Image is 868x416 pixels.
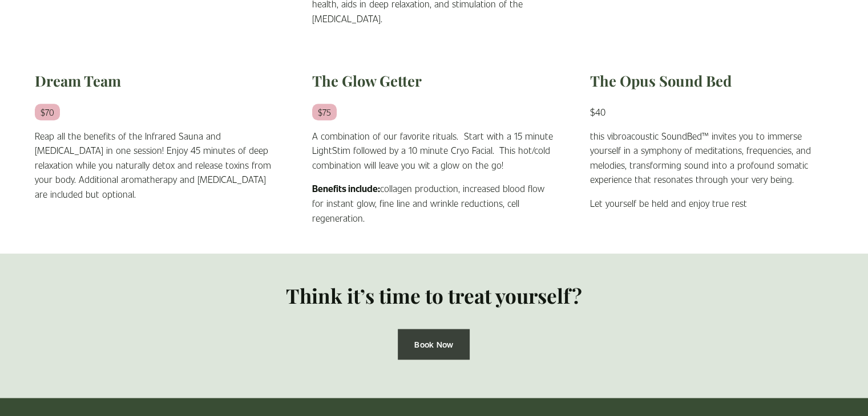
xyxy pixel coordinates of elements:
[590,196,833,211] p: Let yourself be held and enjoy true rest
[35,129,278,202] p: Reap all the benefits of the Infrared Sauna and [MEDICAL_DATA] in one session! Enjoy 45 minutes o...
[312,182,380,194] strong: Benefits include:
[312,129,555,173] p: A combination of our favorite rituals. Start with a 15 minute LightStim followed by a 10 minute C...
[35,71,278,90] h2: Dream Team
[590,129,833,187] p: this vibroacoustic SoundBed™ invites you to immerse yourself in a symphony of meditations, freque...
[312,104,337,120] em: $75
[312,181,555,225] p: collagen production, increased blood flow for instant glow, fine line and wrinkle reductions, cel...
[235,283,634,309] h3: Think it’s time to treat yourself?
[398,329,470,360] a: Book Now
[590,71,833,90] h2: The Opus Sound Bed
[312,71,555,90] h2: The Glow Getter
[35,104,60,120] em: $70
[590,105,833,120] p: $40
